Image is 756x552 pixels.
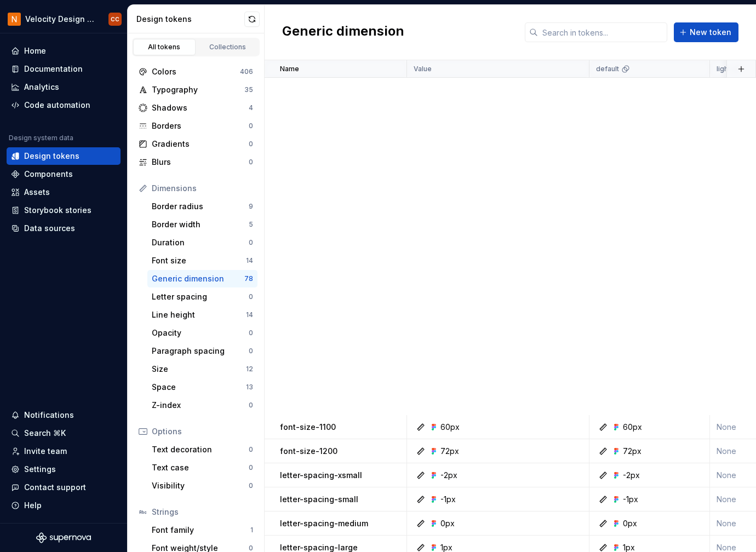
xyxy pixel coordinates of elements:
[414,65,432,73] p: Value
[249,347,253,355] div: 0
[282,22,404,42] h2: Generic dimension
[152,507,253,517] div: Strings
[201,43,255,51] div: Collections
[8,13,21,26] img: bb28370b-b938-4458-ba0e-c5bddf6d21d4.png
[147,396,257,414] a: Z-index0
[7,220,121,237] a: Data sources
[147,477,257,495] a: Visibility0
[2,7,125,31] button: Velocity Design System by NAVEXCC
[147,306,257,324] a: Line height14
[249,445,253,454] div: 0
[134,153,257,171] a: Blurs0
[134,135,257,153] a: Gradients0
[246,311,253,319] div: 14
[147,234,257,251] a: Duration0
[280,422,336,433] p: font-size-1100
[24,151,79,162] div: Design tokens
[7,42,121,60] a: Home
[24,223,75,234] div: Data sources
[134,63,257,81] a: Colors406
[24,64,83,74] div: Documentation
[24,482,86,493] div: Contact support
[152,84,244,95] div: Typography
[7,60,121,78] a: Documentation
[7,183,121,201] a: Assets
[623,446,642,457] div: 72px
[152,219,249,230] div: Border width
[24,169,73,180] div: Components
[690,27,731,38] span: New token
[249,104,253,112] div: 4
[152,102,249,113] div: Shadows
[246,365,253,373] div: 12
[249,401,253,410] div: 0
[623,518,637,529] div: 0px
[152,157,249,168] div: Blurs
[7,165,121,183] a: Components
[152,183,253,194] div: Dimensions
[152,309,246,320] div: Line height
[7,202,121,219] a: Storybook stories
[280,518,368,529] p: letter-spacing-medium
[249,220,253,229] div: 5
[147,288,257,306] a: Letter spacing0
[147,270,257,287] a: Generic dimension78
[24,428,66,439] div: Search ⌘K
[152,364,246,375] div: Size
[7,461,121,478] a: Settings
[147,441,257,458] a: Text decoration0
[246,383,253,392] div: 13
[7,406,121,424] button: Notifications
[152,480,249,491] div: Visibility
[147,324,257,342] a: Opacity0
[147,459,257,476] a: Text case0
[152,346,249,357] div: Paragraph spacing
[147,378,257,396] a: Space13
[25,14,95,25] div: Velocity Design System by NAVEX
[440,518,455,529] div: 0px
[152,444,249,455] div: Text decoration
[249,481,253,490] div: 0
[152,273,244,284] div: Generic dimension
[717,65,730,73] p: light
[623,494,638,505] div: -1px
[596,65,619,73] p: default
[280,65,299,73] p: Name
[24,45,46,56] div: Home
[24,187,50,198] div: Assets
[152,237,249,248] div: Duration
[24,82,59,93] div: Analytics
[134,81,257,99] a: Typography35
[249,463,253,472] div: 0
[36,532,91,543] svg: Supernova Logo
[280,446,337,457] p: font-size-1200
[674,22,738,42] button: New token
[24,410,74,421] div: Notifications
[244,274,253,283] div: 78
[7,147,121,165] a: Design tokens
[440,422,460,433] div: 60px
[249,329,253,337] div: 0
[9,134,73,142] div: Design system data
[137,43,192,51] div: All tokens
[147,216,257,233] a: Border width5
[244,85,253,94] div: 35
[111,15,119,24] div: CC
[152,525,250,536] div: Font family
[134,99,257,117] a: Shadows4
[147,521,257,539] a: Font family1
[7,479,121,496] button: Contact support
[440,494,456,505] div: -1px
[152,426,253,437] div: Options
[7,96,121,114] a: Code automation
[147,198,257,215] a: Border radius9
[280,470,362,481] p: letter-spacing-xsmall
[280,494,358,505] p: letter-spacing-small
[147,252,257,269] a: Font size14
[24,205,91,216] div: Storybook stories
[152,327,249,338] div: Opacity
[249,158,253,166] div: 0
[249,140,253,148] div: 0
[152,400,249,411] div: Z-index
[623,470,640,481] div: -2px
